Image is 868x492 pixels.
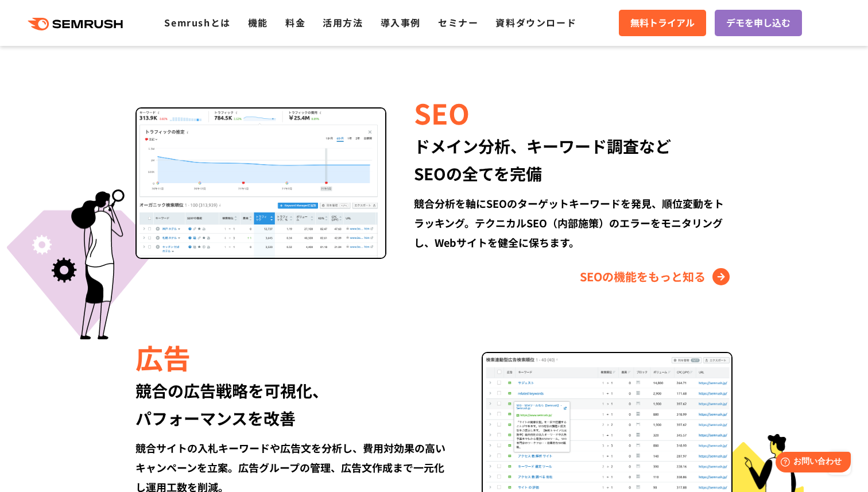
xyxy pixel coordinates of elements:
a: 導入事例 [381,16,421,29]
a: 活用方法 [323,16,363,29]
div: SEO [414,93,733,132]
a: 無料トライアル [619,10,706,36]
a: 料金 [285,16,305,29]
div: ドメイン分析、キーワード調査など SEOの全てを完備 [414,132,733,187]
span: 無料トライアル [630,16,695,30]
div: 競合分析を軸にSEOのターゲットキーワードを発見、順位変動をトラッキング。テクニカルSEO（内部施策）のエラーをモニタリングし、Webサイトを健全に保ちます。 [414,193,733,252]
a: デモを申し込む [715,10,802,36]
a: セミナー [438,16,478,29]
div: 広告 [135,338,454,377]
span: デモを申し込む [726,16,790,30]
a: 資料ダウンロード [495,16,576,29]
div: 競合の広告戦略を可視化、 パフォーマンスを改善 [135,377,454,432]
a: 機能 [248,16,268,29]
iframe: Help widget launcher [766,447,855,479]
a: SEOの機能をもっと知る [580,268,733,286]
a: Semrushとは [164,16,230,29]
